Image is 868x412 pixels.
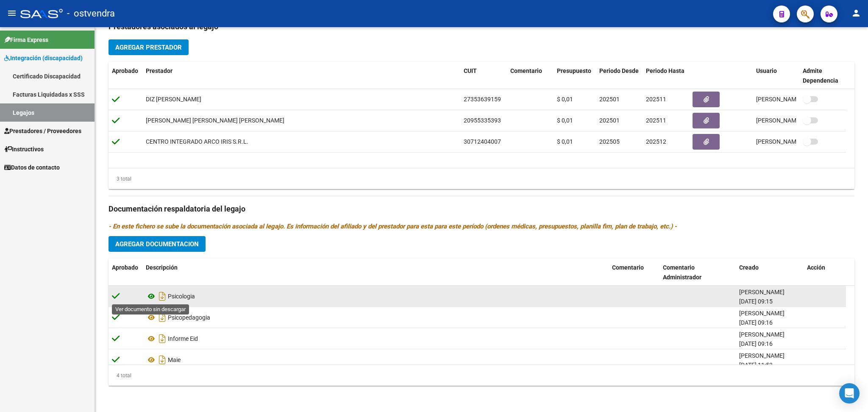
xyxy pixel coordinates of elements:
datatable-header-cell: Periodo Desde [596,62,643,90]
span: [PERSON_NAME] [DATE] [756,96,823,103]
mat-icon: menu [7,8,17,18]
span: 202501 [599,96,620,103]
span: CUIT [464,67,477,74]
span: [PERSON_NAME] [739,289,785,295]
span: Periodo Hasta [646,67,684,74]
span: Integración (discapacidad) [4,53,83,63]
datatable-header-cell: Prestador [142,62,460,90]
span: Acción [807,264,825,271]
span: Creado [739,264,759,271]
i: Descargar documento [157,290,168,303]
datatable-header-cell: Creado [736,259,804,287]
datatable-header-cell: Admite Dependencia [799,62,846,90]
span: Periodo Desde [599,67,639,74]
div: Informe Eid [146,332,605,345]
span: Aprobado [112,67,138,74]
mat-icon: person [851,8,861,18]
button: Agregar Prestador [108,39,189,55]
div: Psicologia [146,290,605,303]
span: [PERSON_NAME] [739,331,785,338]
datatable-header-cell: Periodo Hasta [643,62,689,90]
span: Comentario Administrador [663,264,701,281]
div: Open Intercom Messenger [839,383,860,404]
datatable-header-cell: Comentario Administrador [659,259,736,287]
div: [PERSON_NAME] [PERSON_NAME] [PERSON_NAME] [146,116,284,125]
span: Descripción [146,264,178,271]
span: [DATE] 09:15 [739,298,773,305]
i: Descargar documento [157,332,168,345]
datatable-header-cell: Aprobado [108,259,142,287]
span: Admite Dependencia [803,67,838,84]
i: - En este fichero se sube la documentación asociada al legajo. Es información del afiliado y del ... [108,223,677,230]
span: 202512 [646,138,666,145]
span: 202501 [599,117,620,124]
div: 4 total [108,371,131,380]
span: Aprobado [112,264,138,271]
datatable-header-cell: Usuario [753,62,799,90]
h3: Documentación respaldatoria del legajo [108,203,854,215]
span: - ostvendra [67,4,115,23]
span: Datos de contacto [4,163,60,172]
span: Usuario [756,67,777,74]
span: Agregar Documentacion [115,240,199,248]
span: [DATE] 09:16 [739,319,773,326]
span: $ 0,01 [557,138,573,145]
span: Instructivos [4,145,44,154]
span: Firma Express [4,35,48,45]
span: Prestadores / Proveedores [4,126,81,136]
span: [DATE] 11:53 [739,362,773,368]
datatable-header-cell: Acción [804,259,846,287]
span: [DATE] 09:16 [739,340,773,347]
div: Psicopedagogia [146,311,605,324]
span: 20955335393 [464,117,501,124]
span: 202505 [599,138,620,145]
span: $ 0,01 [557,117,573,124]
i: Descargar documento [157,311,168,324]
div: DIZ [PERSON_NAME] [146,95,201,104]
datatable-header-cell: Presupuesto [554,62,596,90]
datatable-header-cell: CUIT [460,62,507,90]
span: [PERSON_NAME] [DATE] [756,117,823,124]
span: Presupuesto [557,67,591,74]
button: Agregar Documentacion [108,236,206,252]
span: 202511 [646,117,666,124]
span: 27353639159 [464,96,501,103]
span: Comentario [612,264,644,271]
span: Prestador [146,67,172,74]
datatable-header-cell: Comentario [507,62,554,90]
span: $ 0,01 [557,96,573,103]
i: Descargar documento [157,353,168,367]
span: Agregar Prestador [115,44,182,51]
div: Maie [146,353,605,367]
datatable-header-cell: Comentario [609,259,659,287]
span: 30712404007 [464,138,501,145]
span: [PERSON_NAME] [739,352,785,359]
span: [PERSON_NAME] [739,310,785,317]
div: CENTRO INTEGRADO ARCO IRIS S.R.L. [146,137,248,147]
span: 202511 [646,96,666,103]
div: 3 total [108,174,131,184]
span: Comentario [510,67,542,74]
span: [PERSON_NAME] [DATE] [756,138,823,145]
datatable-header-cell: Descripción [142,259,609,287]
datatable-header-cell: Aprobado [108,62,142,90]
